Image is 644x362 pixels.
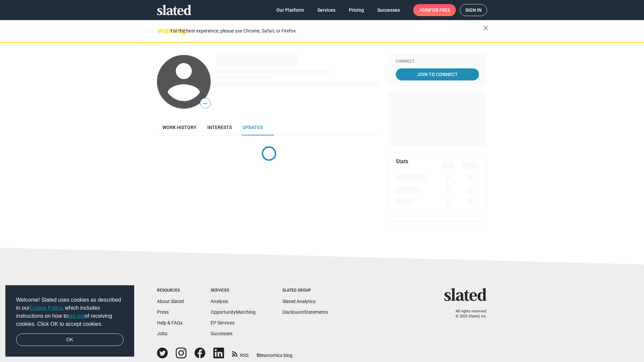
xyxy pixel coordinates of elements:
a: RSS [232,348,249,359]
a: Successes [211,331,232,336]
span: Welcome! Slated uses cookies as described in our , which includes instructions on how to of recei... [16,296,123,328]
a: Analysis [211,299,228,304]
div: Services [211,288,256,293]
a: DisclosureStatements [282,309,328,315]
a: dismiss cookie message [16,334,123,346]
a: Interests [202,119,237,135]
a: Help & FAQs [157,320,182,325]
mat-icon: warning [158,26,166,35]
a: Press [157,309,169,315]
a: Sign in [460,4,487,16]
a: OpportunityMatching [211,309,256,315]
a: Updates [237,119,268,135]
a: Join To Connect [396,68,479,80]
span: Updates [243,125,263,130]
span: — [200,99,210,108]
span: Interests [207,125,232,130]
div: Resources [157,288,184,293]
mat-icon: close [482,24,490,32]
a: Successes [372,4,405,16]
span: Services [317,4,335,16]
a: opt-out [68,313,85,319]
a: Our Platform [271,4,309,16]
span: Join To Connect [397,68,478,80]
div: For the best experience, please use Chrome, Safari, or Firefox. [170,26,483,36]
a: Jobs [157,331,167,336]
a: Joinfor free [413,4,456,16]
span: film [257,353,265,358]
a: EP Services [211,320,234,325]
div: cookieconsent [5,285,134,357]
a: Work history [157,119,202,135]
div: Connect [396,59,479,64]
a: About Slated [157,299,184,304]
a: Pricing [343,4,369,16]
span: Successes [377,4,400,16]
span: Our Platform [276,4,304,16]
span: Work history [162,125,197,130]
span: Sign in [465,4,482,16]
a: Services [312,4,341,16]
span: Pricing [349,4,364,16]
mat-card-title: Stats [396,158,408,165]
a: Cookie Policy [30,305,62,311]
span: for free [429,4,450,16]
a: filmonomics blog [257,347,292,359]
a: Slated Analytics [282,299,316,304]
span: Join [419,4,450,16]
div: Slated Group [282,288,328,293]
p: All rights reserved. © 2025 Slated, Inc. [448,309,487,319]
